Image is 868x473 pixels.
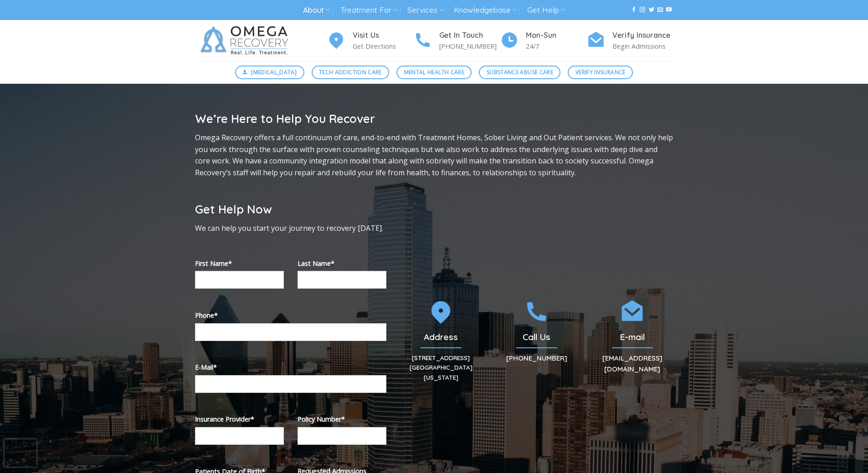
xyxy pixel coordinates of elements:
[195,362,386,372] label: E-Mail*
[612,41,673,51] p: Begin Admissions
[195,414,284,424] label: Insurance Provider*
[195,223,386,234] p: We can help you start your journey to recovery [DATE].
[298,414,386,424] label: Policy Number*
[587,30,673,52] a: Verify Insurance Begin Admissions
[479,66,560,79] a: Substance Abuse Care
[602,354,663,373] a: [EMAIL_ADDRESS][DOMAIN_NAME]
[195,202,386,217] h2: Get Help Now
[195,132,673,178] p: Omega Recovery offers a full continuum of care, end-to-end with Treatment Homes, Sober Living and...
[340,2,397,19] a: Treatment For
[410,354,473,381] a: [STREET_ADDRESS][GEOGRAPHIC_DATA][US_STATE]
[195,20,298,61] img: Omega Recovery
[195,258,284,269] label: First Name*
[439,30,500,41] h4: Get In Touch
[640,7,645,13] a: Follow on Instagram
[526,30,587,41] h4: Mon-Sun
[496,331,578,343] h2: Call Us
[631,7,637,13] a: Follow on Facebook
[327,30,414,52] a: Visit Us Get Directions
[506,354,567,362] a: [PHONE_NUMBER]
[404,68,464,76] span: Mental Health Care
[195,310,386,320] label: Phone*
[527,2,565,19] a: Get Help
[487,68,553,76] span: Substance Abuse Care
[353,30,414,41] h4: Visit Us
[591,331,673,343] h2: E-mail
[649,7,654,13] a: Follow on Twitter
[657,7,663,13] a: Send us an email
[526,41,587,51] p: 24/7
[396,66,472,79] a: Mental Health Care
[414,30,500,52] a: Get In Touch [PHONE_NUMBER]
[575,68,626,76] span: Verify Insurance
[612,30,673,41] h4: Verify Insurance
[666,7,672,13] a: Follow on YouTube
[407,2,443,19] a: Services
[195,111,673,126] h2: We’re Here to Help You Recover
[568,66,633,79] a: Verify Insurance
[298,258,386,269] label: Last Name*
[454,2,517,19] a: Knowledgebase
[319,68,382,76] span: Tech Addiction Care
[439,41,500,51] p: [PHONE_NUMBER]
[303,2,330,19] a: About
[353,41,414,51] p: Get Directions
[312,66,390,79] a: Tech Addiction Care
[400,331,482,343] h2: Address
[251,68,297,76] span: [MEDICAL_DATA]
[235,66,304,79] a: [MEDICAL_DATA]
